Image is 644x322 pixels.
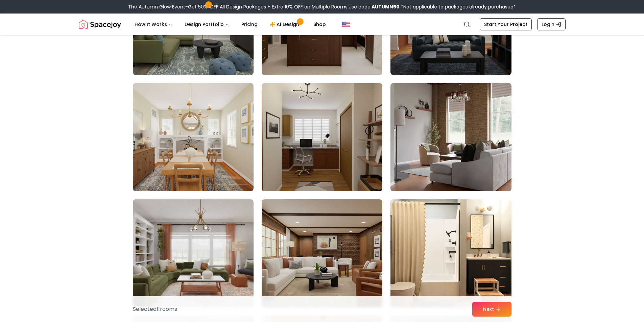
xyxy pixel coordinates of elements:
[133,305,177,313] p: Selected 11 room s
[390,199,511,307] img: Room room-39
[129,18,178,31] button: How It Works
[79,18,121,31] a: Spacejoy
[372,3,400,10] b: AUTUMN50
[400,3,516,10] span: *Not applicable to packages already purchased*
[79,14,566,35] nav: Global
[308,18,331,31] a: Shop
[480,18,532,30] a: Start Your Project
[342,20,350,28] img: United States
[387,80,514,194] img: Room room-36
[129,18,331,31] nav: Main
[79,18,121,31] img: Spacejoy Logo
[128,3,516,10] div: The Autumn Glow Event-Get 50% OFF All Design Packages + Extra 10% OFF on Multiple Rooms.
[537,18,566,30] a: Login
[236,18,263,31] a: Pricing
[262,199,382,307] img: Room room-38
[349,3,400,10] span: Use code:
[264,18,307,31] a: AI Design
[262,83,382,191] img: Room room-35
[472,302,511,317] button: Next
[133,199,254,307] img: Room room-37
[179,18,235,31] button: Design Portfolio
[133,83,254,191] img: Room room-34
